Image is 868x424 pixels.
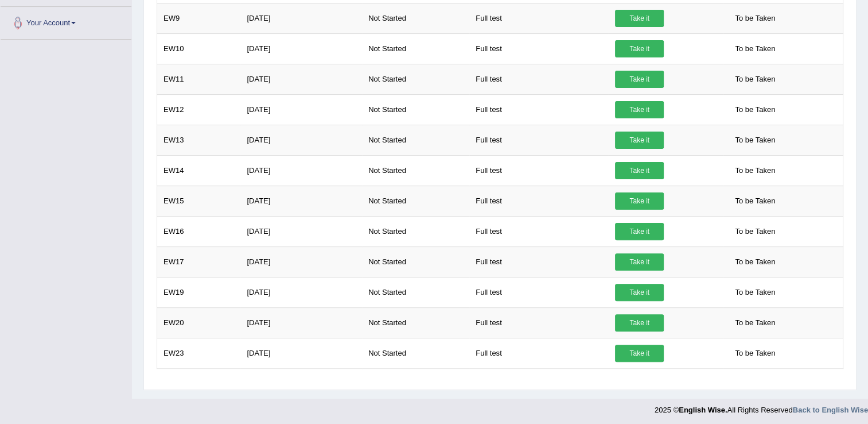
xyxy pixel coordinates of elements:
[615,345,664,362] a: Take it
[157,186,241,216] td: EW15
[615,132,664,149] a: Take it
[362,246,469,277] td: Not Started
[615,162,664,179] a: Take it
[793,406,868,414] a: Back to English Wise
[157,307,241,338] td: EW20
[615,71,664,88] a: Take it
[729,253,781,271] span: To be Taken
[469,216,609,246] td: Full test
[615,223,664,240] a: Take it
[679,406,727,414] strong: English Wise.
[615,10,664,27] a: Take it
[362,277,469,307] td: Not Started
[240,277,362,307] td: [DATE]
[362,33,469,64] td: Not Started
[729,284,781,301] span: To be Taken
[240,246,362,277] td: [DATE]
[469,3,609,33] td: Full test
[729,101,781,118] span: To be Taken
[240,64,362,94] td: [DATE]
[729,314,781,332] span: To be Taken
[1,7,131,36] a: Your Account
[729,40,781,57] span: To be Taken
[240,94,362,125] td: [DATE]
[469,94,609,125] td: Full test
[362,155,469,186] td: Not Started
[157,64,241,94] td: EW11
[240,33,362,64] td: [DATE]
[157,277,241,307] td: EW19
[157,33,241,64] td: EW10
[469,307,609,338] td: Full test
[469,338,609,368] td: Full test
[240,3,362,33] td: [DATE]
[240,338,362,368] td: [DATE]
[655,399,868,415] div: 2025 © All Rights Reserved
[362,338,469,368] td: Not Started
[362,3,469,33] td: Not Started
[615,101,664,118] a: Take it
[469,125,609,155] td: Full test
[157,216,241,246] td: EW16
[362,125,469,155] td: Not Started
[469,155,609,186] td: Full test
[729,132,781,149] span: To be Taken
[729,162,781,179] span: To be Taken
[729,71,781,88] span: To be Taken
[729,223,781,240] span: To be Taken
[362,64,469,94] td: Not Started
[362,216,469,246] td: Not Started
[469,246,609,277] td: Full test
[362,186,469,216] td: Not Started
[362,94,469,125] td: Not Started
[157,338,241,368] td: EW23
[240,307,362,338] td: [DATE]
[240,216,362,246] td: [DATE]
[157,155,241,186] td: EW14
[729,192,781,210] span: To be Taken
[729,345,781,362] span: To be Taken
[615,192,664,210] a: Take it
[157,125,241,155] td: EW13
[362,307,469,338] td: Not Started
[469,186,609,216] td: Full test
[240,186,362,216] td: [DATE]
[615,253,664,271] a: Take it
[615,40,664,57] a: Take it
[615,284,664,301] a: Take it
[469,277,609,307] td: Full test
[157,3,241,33] td: EW9
[240,155,362,186] td: [DATE]
[615,314,664,332] a: Take it
[469,33,609,64] td: Full test
[729,10,781,27] span: To be Taken
[240,125,362,155] td: [DATE]
[157,94,241,125] td: EW12
[469,64,609,94] td: Full test
[157,246,241,277] td: EW17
